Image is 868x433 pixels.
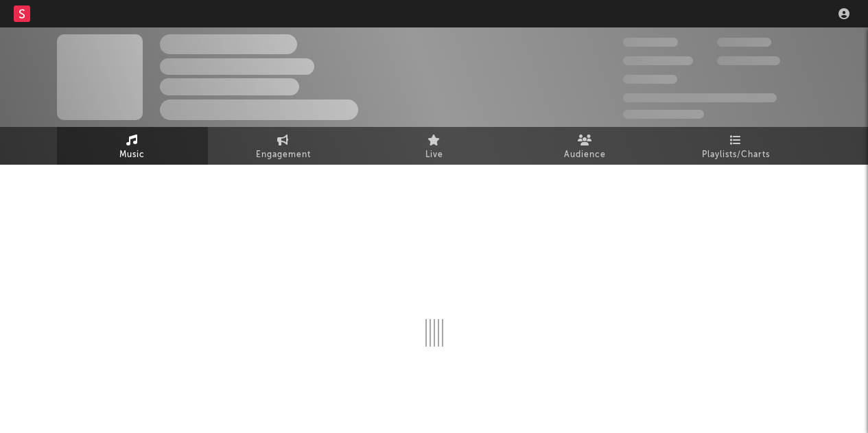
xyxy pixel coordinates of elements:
[623,75,677,84] span: 100,000
[717,56,780,65] span: 1,000,000
[623,110,704,119] span: Jump Score: 85.0
[208,127,359,165] a: Engagement
[359,127,510,165] a: Live
[57,127,208,165] a: Music
[623,38,678,47] span: 300,000
[717,38,771,47] span: 100,000
[623,93,777,102] span: 50,000,000 Monthly Listeners
[661,127,812,165] a: Playlists/Charts
[564,147,606,163] span: Audience
[702,147,770,163] span: Playlists/Charts
[510,127,661,165] a: Audience
[623,56,693,65] span: 50,000,000
[256,147,311,163] span: Engagement
[119,147,145,163] span: Music
[425,147,443,163] span: Live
